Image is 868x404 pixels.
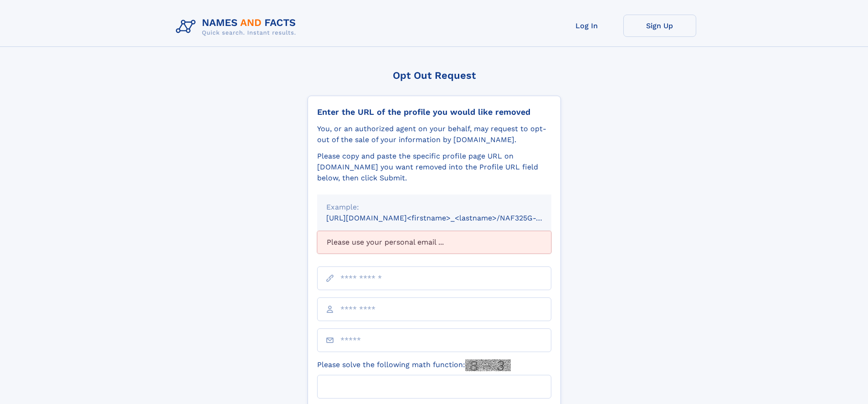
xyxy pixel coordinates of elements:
div: Please use your personal email ... [317,231,551,254]
a: Sign Up [623,15,696,37]
div: Example: [326,202,542,213]
div: Opt Out Request [308,70,561,81]
div: Enter the URL of the profile you would like removed [317,107,551,117]
div: Please copy and paste the specific profile page URL on [DOMAIN_NAME] you want removed into the Pr... [317,151,551,184]
div: You, or an authorized agent on your behalf, may request to opt-out of the sale of your informatio... [317,123,551,145]
small: [URL][DOMAIN_NAME]<firstname>_<lastname>/NAF325G-xxxxxxxx [326,214,569,222]
img: Logo Names and Facts [172,15,303,39]
label: Please solve the following math function: [317,359,511,371]
a: Log In [550,15,623,37]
